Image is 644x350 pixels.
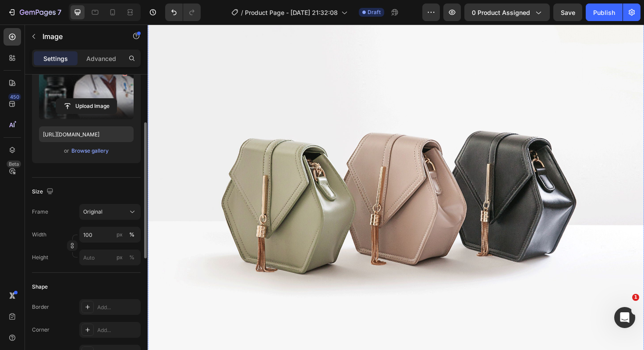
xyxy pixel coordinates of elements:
[148,25,644,350] iframe: Design area
[586,4,623,21] button: Publish
[86,54,116,63] p: Advanced
[614,307,635,328] iframe: Intercom live chat
[632,294,639,301] span: 1
[32,326,50,334] div: Corner
[39,126,134,142] input: https://example.com/image.jpg
[42,31,117,42] p: Image
[32,231,46,239] label: Width
[71,146,109,155] button: Browse gallery
[129,254,134,261] div: %
[127,229,137,240] button: px
[7,161,21,168] div: Beta
[593,8,615,17] div: Publish
[553,4,582,21] button: Save
[97,304,138,311] div: Add...
[71,147,109,155] div: Browse gallery
[32,303,49,311] div: Border
[561,9,575,16] span: Save
[127,252,137,263] button: px
[56,98,117,114] button: Upload Image
[83,208,103,216] span: Original
[114,252,125,263] button: %
[43,54,68,63] p: Settings
[64,146,69,156] span: or
[117,254,123,261] div: px
[245,8,338,17] span: Product Page - [DATE] 21:32:08
[79,204,141,220] button: Original
[241,8,243,17] span: /
[4,4,65,21] button: 7
[57,7,61,18] p: 7
[32,186,55,198] div: Size
[368,8,381,16] span: Draft
[472,8,530,17] span: 0 product assigned
[32,283,48,291] div: Shape
[129,231,134,239] div: %
[79,250,141,265] input: px%
[464,4,550,21] button: 0 product assigned
[117,231,123,239] div: px
[8,93,21,100] div: 450
[114,229,125,240] button: %
[79,227,141,243] input: px%
[97,326,138,334] div: Add...
[165,4,201,21] div: Undo/Redo
[32,254,48,261] label: Height
[32,208,48,216] label: Frame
